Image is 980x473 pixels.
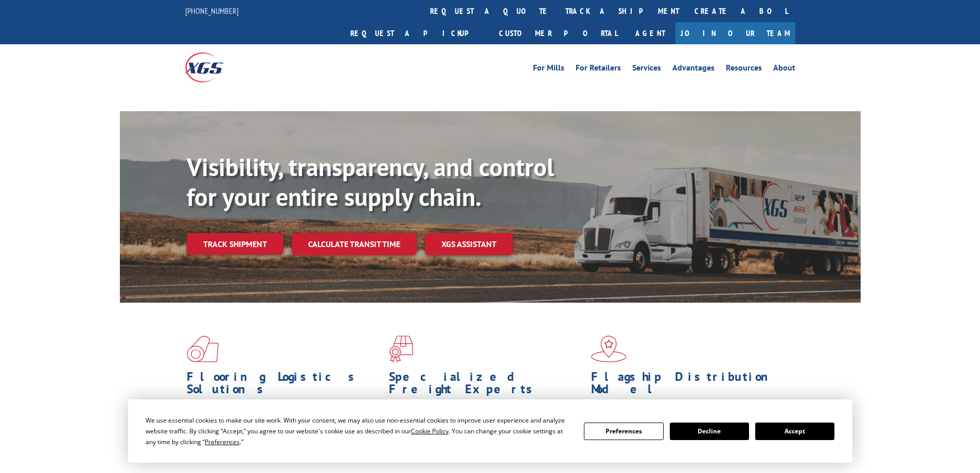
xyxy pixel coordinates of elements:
[670,423,749,440] button: Decline
[632,64,661,75] a: Services
[187,151,554,213] b: Visibility, transparency, and control for your entire supply chain.
[389,371,583,400] h1: Specialized Freight Experts
[491,22,625,44] a: Customer Portal
[389,336,413,362] img: xgs-icon-focused-on-flooring-red
[187,336,219,362] img: xgs-icon-total-supply-chain-intelligence-red
[773,64,795,75] a: About
[584,423,663,440] button: Preferences
[533,64,564,75] a: For Mills
[187,371,381,400] h1: Flooring Logistics Solutions
[755,423,834,440] button: Accept
[672,64,715,75] a: Advantages
[411,427,449,435] span: Cookie Policy
[187,233,283,255] a: Track shipment
[146,415,572,447] div: We use essential cookies to make our site work. With your consent, we may also use non-essential ...
[292,233,417,255] a: Calculate transit time
[591,336,627,362] img: xgs-icon-flagship-distribution-model-red
[343,22,491,44] a: Request a pickup
[625,22,675,44] a: Agent
[128,399,852,463] div: Cookie Consent Prompt
[675,22,795,44] a: Join Our Team
[185,6,239,16] a: [PHONE_NUMBER]
[425,233,513,255] a: XGS ASSISTANT
[576,64,621,75] a: For Retailers
[591,371,786,400] h1: Flagship Distribution Model
[726,64,762,75] a: Resources
[205,437,240,446] span: Preferences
